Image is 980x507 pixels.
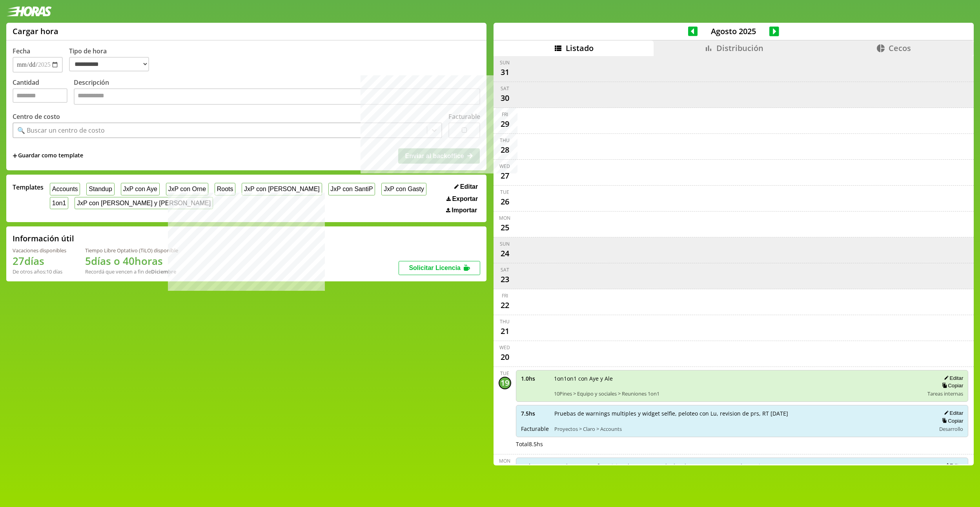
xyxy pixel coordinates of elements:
[942,410,963,416] button: Editar
[17,126,105,135] div: 🔍 Buscar un centro de costo
[942,462,963,469] button: Editar
[13,26,58,36] h1: Cargar hora
[13,112,60,121] label: Centro de costo
[516,440,969,448] div: Total 8.5 hs
[13,268,66,275] div: De otros años: 10 días
[13,151,83,160] span: +Guardar como template
[502,292,508,299] div: Fri
[13,78,74,107] label: Cantidad
[500,318,510,325] div: Thu
[121,183,160,195] button: JxP con Aye
[554,390,922,397] span: 10Pines > Equipo y sociales > Reuniones 1on1
[499,344,510,351] div: Wed
[499,118,511,130] div: 29
[521,375,548,382] span: 1.0 hs
[499,377,511,389] div: 19
[494,56,974,465] div: scrollable content
[554,462,931,470] span: Roadmap Q4, refi, revision de prs para redeploy de OBD [DATE], consulta testing
[889,43,911,53] span: Cecos
[13,88,67,103] input: Cantidad
[75,197,213,209] button: JxP con [PERSON_NAME] y [PERSON_NAME]
[500,241,510,247] div: Sun
[521,462,549,470] span: 8.0 hs
[13,183,44,191] span: Templates
[74,88,480,105] textarea: Descripción
[499,299,511,312] div: 22
[85,268,178,275] div: Recordá que vencen a fin de
[499,170,511,182] div: 27
[460,183,478,190] span: Editar
[500,370,509,377] div: Tue
[69,47,155,73] label: Tipo de hora
[85,254,178,268] h1: 5 días o 40 horas
[13,247,66,254] div: Vacaciones disponibles
[499,458,510,464] div: Mon
[942,375,963,381] button: Editar
[13,151,17,160] span: +
[554,410,931,417] span: Pruebas de warnings multiples y widget selfie, peloteo con Lu, revision de prs, RT [DATE]
[328,183,375,195] button: JxP con SantiP
[166,183,208,195] button: JxP con Orne
[50,197,68,209] button: 1on1
[940,382,963,389] button: Copiar
[74,78,480,107] label: Descripción
[448,112,480,121] label: Facturable
[452,195,478,202] span: Exportar
[500,59,510,66] div: Sun
[85,247,178,254] div: Tiempo Libre Optativo (TiLO) disponible
[499,215,510,221] div: Mon
[381,183,426,195] button: JxP con Gasty
[151,268,176,275] b: Diciembre
[499,66,511,78] div: 31
[939,425,963,432] span: Desarrollo
[716,43,763,53] span: Distribución
[521,425,549,432] span: Facturable
[554,425,931,432] span: Proyectos > Claro > Accounts
[521,410,549,417] span: 7.5 hs
[444,195,480,203] button: Exportar
[927,390,963,397] span: Tareas internas
[452,183,480,191] button: Editar
[500,137,510,144] div: Thu
[50,183,80,195] button: Accounts
[399,261,480,275] button: Solicitar Licencia
[501,266,509,273] div: Sat
[499,195,511,208] div: 26
[554,375,922,382] span: 1on1on1 con Aye y Ale
[499,144,511,156] div: 28
[499,221,511,234] div: 25
[499,464,511,477] div: 18
[499,273,511,286] div: 23
[13,233,74,244] h2: Información útil
[940,418,963,424] button: Copiar
[500,189,509,195] div: Tue
[409,264,461,271] span: Solicitar Licencia
[499,325,511,337] div: 21
[501,85,509,92] div: Sat
[242,183,322,195] button: JxP con [PERSON_NAME]
[452,207,477,214] span: Importar
[6,6,52,16] img: logotipo
[566,43,594,53] span: Listado
[499,92,511,104] div: 30
[698,26,769,36] span: Agosto 2025
[13,47,30,55] label: Fecha
[499,163,510,170] div: Wed
[502,111,508,118] div: Fri
[13,254,66,268] h1: 27 días
[499,351,511,363] div: 20
[86,183,114,195] button: Standup
[69,57,149,71] select: Tipo de hora
[215,183,235,195] button: Roots
[499,247,511,260] div: 24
